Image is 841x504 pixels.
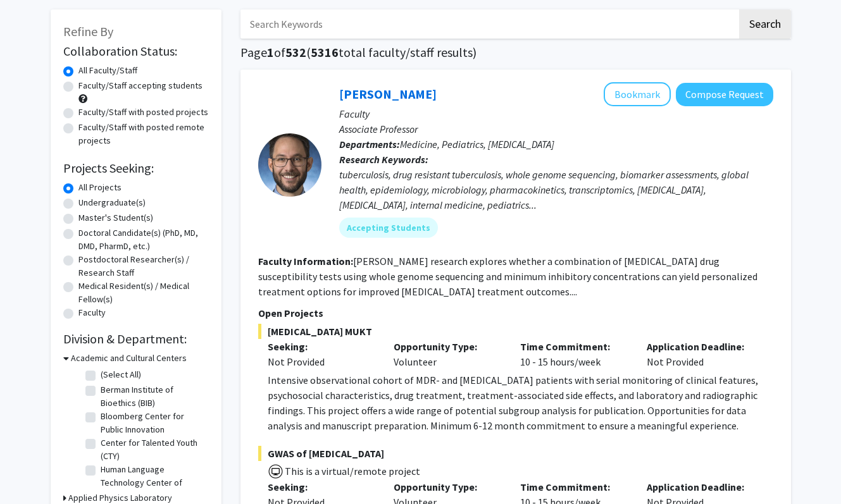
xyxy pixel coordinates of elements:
label: All Projects [78,181,121,194]
label: Postdoctoral Researcher(s) / Research Staff [78,253,209,280]
button: Search [739,9,791,39]
button: Add Jeffrey Tornheim to Bookmarks [604,82,671,106]
span: This is a virtual/remote project [283,465,420,477]
b: Departments: [339,138,400,151]
b: Faculty Information: [258,255,353,267]
label: Master's Student(s) [78,211,153,224]
fg-read-more: [PERSON_NAME] research explores whether a combination of [MEDICAL_DATA] drug susceptibility tests... [258,255,757,298]
label: Faculty [78,306,106,319]
h3: Academic and Cultural Centers [71,352,187,365]
label: All Faculty/Staff [78,64,137,77]
input: Search Keywords [240,9,737,39]
h2: Division & Department: [63,331,209,347]
h2: Projects Seeking: [63,161,209,176]
label: Center for Talented Youth (CTY) [101,436,206,463]
label: Doctoral Candidate(s) (PhD, MD, DMD, PharmD, etc.) [78,226,209,253]
span: 1 [267,44,274,60]
label: Faculty/Staff accepting students [78,79,202,92]
label: Faculty/Staff with posted projects [78,106,208,119]
iframe: Chat [9,447,54,495]
label: (Select All) [101,368,141,381]
p: Time Commitment: [520,339,628,354]
label: Human Language Technology Center of Excellence (HLTCOE) [101,463,206,503]
p: Intensive observational cohort of MDR- and [MEDICAL_DATA] patients with serial monitoring of clin... [268,372,773,433]
label: Undergraduate(s) [78,196,146,209]
p: Application Deadline: [647,339,754,354]
div: tuberculosis, drug resistant tuberculosis, whole genome sequencing, biomarker assessments, global... [339,167,773,212]
h2: Collaboration Status: [63,44,209,59]
p: Associate Professor [339,121,773,137]
p: Faculty [339,106,773,121]
span: Medicine, Pediatrics, [MEDICAL_DATA] [400,138,554,151]
span: 532 [285,44,306,60]
div: 10 - 15 hours/week [511,339,637,369]
span: 5316 [311,44,339,60]
div: Not Provided [637,339,764,369]
p: Seeking: [268,339,375,354]
p: Opportunity Type: [394,479,501,495]
mat-chip: Accepting Students [339,218,438,238]
button: Compose Request to Jeffrey Tornheim [676,83,773,106]
p: Seeking: [268,479,375,495]
h1: Page of ( total faculty/staff results) [240,45,791,60]
label: Bloomberg Center for Public Innovation [101,410,206,436]
b: Research Keywords: [339,153,428,166]
div: Not Provided [268,354,375,369]
label: Medical Resident(s) / Medical Fellow(s) [78,280,209,306]
span: [MEDICAL_DATA] MUKT [258,324,773,339]
div: Volunteer [384,339,511,369]
p: Time Commitment: [520,479,628,495]
label: Berman Institute of Bioethics (BIB) [101,383,206,410]
span: Refine By [63,23,113,39]
label: Faculty/Staff with posted remote projects [78,121,209,147]
a: [PERSON_NAME] [339,86,437,102]
p: Application Deadline: [647,479,754,495]
p: Open Projects [258,305,773,321]
p: Opportunity Type: [394,339,501,354]
span: GWAS of [MEDICAL_DATA] [258,446,773,461]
